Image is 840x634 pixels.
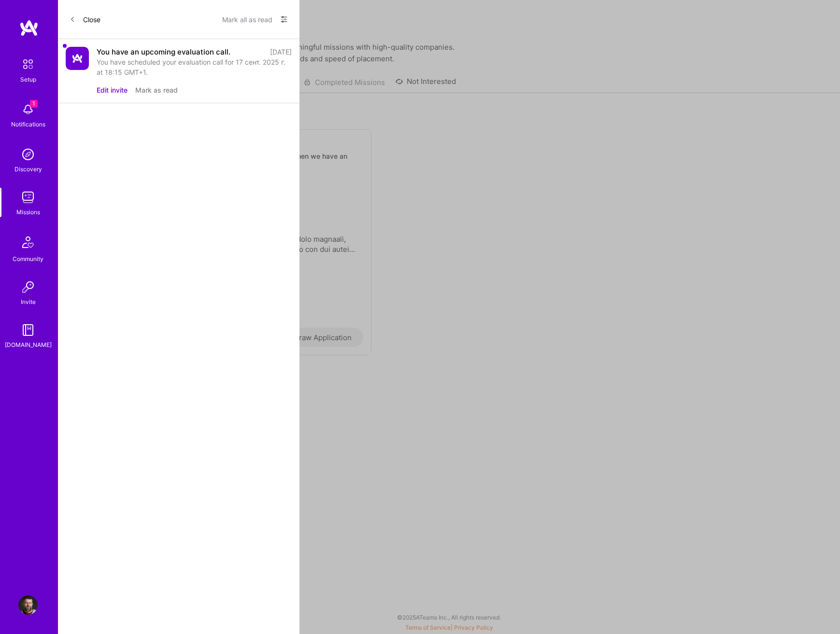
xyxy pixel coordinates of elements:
img: Company Logo [66,47,89,70]
div: Setup [20,74,36,84]
div: [DOMAIN_NAME] [5,340,52,350]
img: guide book [18,320,38,340]
button: Mark all as read [222,12,272,27]
img: Invite [18,277,38,297]
img: discovery [18,145,38,164]
div: You have scheduled your evaluation call for 17 сент. 2025 г. at 18:15 GMT+1. [97,57,292,77]
img: logo [19,19,39,37]
div: Invite [21,297,36,307]
a: User Avatar [16,595,40,615]
div: Missions [16,207,40,217]
button: Close [70,12,100,27]
div: You have an upcoming evaluation call. [97,47,230,57]
img: teamwork [18,188,38,207]
div: Community [13,254,43,264]
img: Community [16,231,40,254]
img: User Avatar [18,595,38,615]
div: [DATE] [270,47,292,57]
div: Discovery [14,164,42,174]
button: Edit invite [97,85,128,95]
button: Mark as read [135,85,178,95]
img: setup [18,54,38,74]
